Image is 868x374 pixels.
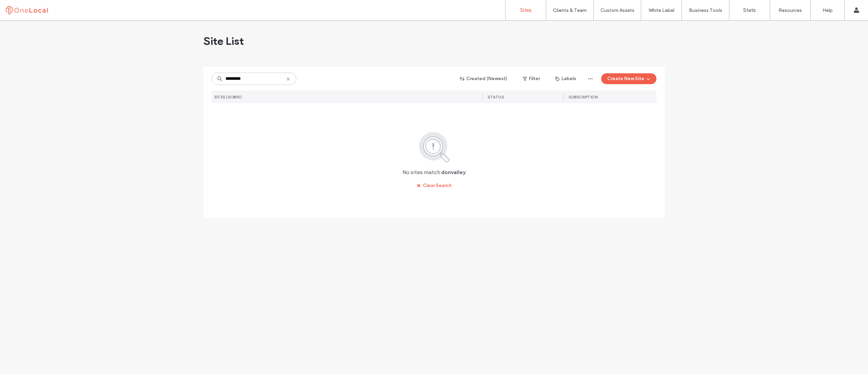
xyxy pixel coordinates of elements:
[601,73,656,84] button: Create New Site
[454,73,513,84] button: Created (Newest)
[516,73,547,84] button: Filter
[823,7,833,13] label: Help
[203,34,244,48] span: Site List
[689,7,722,13] label: Business Tools
[549,73,582,84] button: Labels
[569,95,597,99] span: SUBSCRIPTION
[520,7,532,13] label: Sites
[488,95,504,99] span: STATUS
[649,7,674,13] label: White Label
[402,169,440,176] span: No sites match
[441,169,466,176] span: donvalley
[410,131,459,163] img: search.svg
[600,7,634,13] label: Custom Assets
[778,7,802,13] label: Resources
[743,7,756,13] label: Stats
[214,95,242,99] span: SITES (0/3815)
[553,7,587,13] label: Clients & Team
[411,180,458,191] button: Clear Search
